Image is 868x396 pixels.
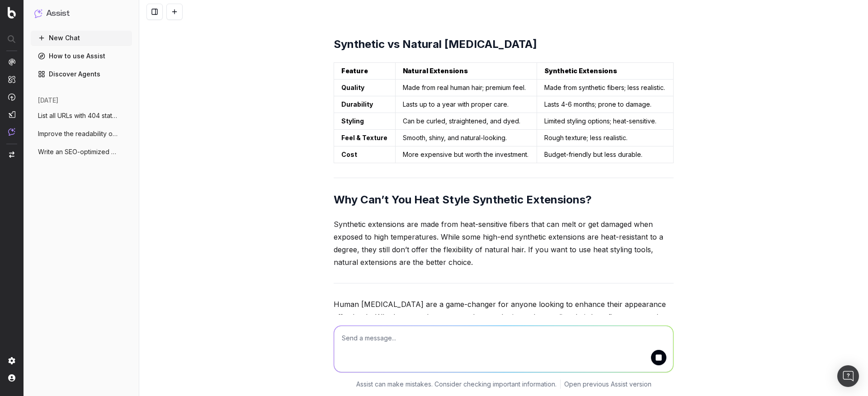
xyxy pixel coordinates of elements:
[46,7,70,20] h1: Assist
[8,7,16,19] img: Botify logo
[537,96,673,113] td: Lasts 4-6 months; prone to damage.
[395,113,537,129] td: Can be curled, straightened, and dyed.
[341,117,364,125] strong: Styling
[537,79,673,96] td: Made from synthetic fibers; less realistic.
[837,365,859,387] div: Open Intercom Messenger
[403,67,468,75] strong: Natural Extensions
[8,58,15,66] img: Analytics
[334,218,674,269] p: Synthetic extensions are made from heat-sensitive fibers that can melt or get damaged when expose...
[38,147,118,156] span: Write an SEO-optimized article about ht
[34,7,128,20] button: Assist
[395,79,537,96] td: Made from real human hair; premium feel.
[334,298,674,349] p: Human [MEDICAL_DATA] are a game-changer for anyone looking to enhance their appearance effortless...
[34,9,42,18] img: Assist
[537,129,673,146] td: Rough texture; less realistic.
[38,129,118,138] span: Improve the readability of [URL]
[341,67,368,75] strong: Feature
[537,113,673,129] td: Limited styling options; heat-sensitive.
[8,374,15,382] img: My account
[341,100,373,108] strong: Durability
[8,128,15,136] img: Assist
[341,151,357,158] strong: Cost
[31,31,132,45] button: New Chat
[8,75,15,83] img: Intelligence
[356,380,557,389] p: Assist can make mistakes. Consider checking important information.
[8,93,15,101] img: Activation
[341,134,387,141] strong: Feel & Texture
[38,96,58,105] span: [DATE]
[8,357,15,364] img: Setting
[31,108,132,123] button: List all URLs with 404 status code from
[31,67,132,81] a: Discover Agents
[334,193,674,207] h2: Why Can’t You Heat Style Synthetic Extensions?
[31,127,132,141] button: Improve the readability of [URL]
[395,146,537,163] td: More expensive but worth the investment.
[395,129,537,146] td: Smooth, shiny, and natural-looking.
[8,111,15,118] img: Studio
[537,146,673,163] td: Budget-friendly but less durable.
[395,96,537,113] td: Lasts up to a year with proper care.
[31,49,132,63] a: How to use Assist
[564,380,651,389] a: Open previous Assist version
[9,151,14,158] img: Switch project
[334,37,674,52] h2: Synthetic vs Natural [MEDICAL_DATA]
[544,67,617,75] strong: Synthetic Extensions
[31,145,132,159] button: Write an SEO-optimized article about ht
[341,84,364,91] strong: Quality
[38,111,118,120] span: List all URLs with 404 status code from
